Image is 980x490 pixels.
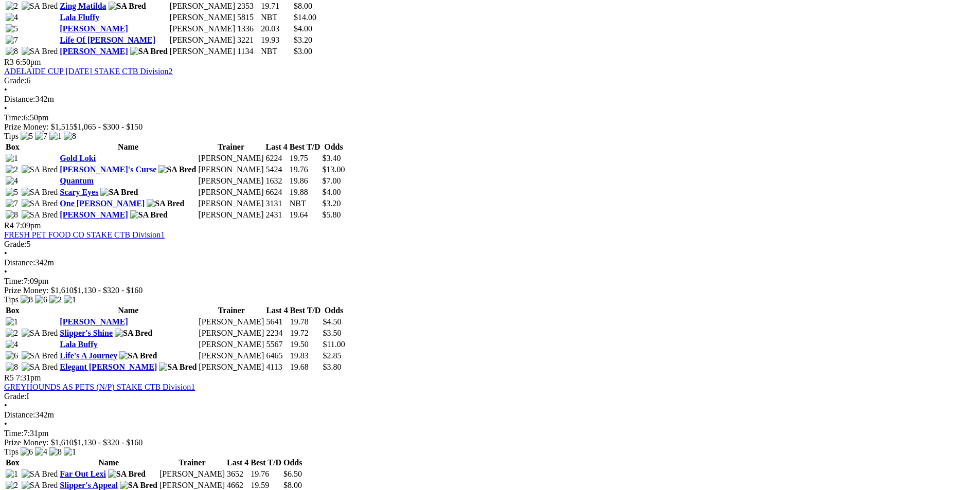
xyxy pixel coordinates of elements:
[4,447,19,456] span: Tips
[4,113,976,122] div: 6:50pm
[60,340,97,349] a: Lala Buffy
[60,362,157,371] a: Elegant [PERSON_NAME]
[4,429,24,438] span: Time:
[22,199,58,208] img: SA Bred
[60,188,98,196] a: Scary Eyes
[260,24,292,34] td: 20.03
[4,104,7,113] span: •
[22,481,58,490] img: SA Bred
[59,458,158,468] th: Name
[4,113,24,122] span: Time:
[237,35,259,45] td: 3221
[290,317,322,327] td: 19.78
[294,13,316,22] span: $14.00
[322,199,341,208] span: $3.20
[322,142,345,152] th: Odds
[4,85,7,94] span: •
[22,188,58,197] img: SA Bred
[265,339,288,350] td: 5567
[4,373,14,382] span: R5
[35,295,47,304] img: 6
[60,176,94,185] a: Quantum
[322,305,345,316] th: Odds
[169,46,236,57] td: [PERSON_NAME]
[6,47,18,56] img: 8
[60,317,128,326] a: [PERSON_NAME]
[294,35,312,44] span: $3.20
[265,176,288,186] td: 1632
[60,2,106,10] a: Zing Matilda
[130,210,168,220] img: SA Bred
[74,122,143,131] span: $1,065 - $300 - $150
[22,351,58,360] img: SA Bred
[109,2,146,11] img: SA Bred
[265,187,288,197] td: 6624
[6,481,18,490] img: 2
[22,47,58,56] img: SA Bred
[60,351,117,360] a: Life's A Journey
[260,35,292,45] td: 19.93
[198,142,264,152] th: Trainer
[226,469,249,479] td: 3652
[289,187,321,197] td: 19.88
[4,392,27,401] span: Grade:
[60,210,128,219] a: [PERSON_NAME]
[198,176,264,186] td: [PERSON_NAME]
[60,329,113,337] a: Slipper's Shine
[260,12,292,23] td: NBT
[250,458,282,468] th: Best T/D
[60,13,99,22] a: Lala Fluffy
[289,198,321,209] td: NBT
[198,339,264,350] td: [PERSON_NAME]
[4,76,976,85] div: 6
[6,13,18,22] img: 4
[198,198,264,209] td: [PERSON_NAME]
[169,12,236,23] td: [PERSON_NAME]
[322,188,341,196] span: $4.00
[4,410,976,420] div: 342m
[250,469,282,479] td: 19.76
[130,47,168,56] img: SA Bred
[22,362,58,372] img: SA Bred
[6,165,18,174] img: 2
[289,165,321,175] td: 19.76
[6,306,20,315] span: Box
[22,2,58,11] img: SA Bred
[322,176,341,185] span: $7.00
[6,340,18,349] img: 4
[6,199,18,208] img: 7
[4,230,165,239] a: FRESH PET FOOD CO STAKE CTB Division1
[4,438,976,447] div: Prize Money: $1,610
[4,132,19,140] span: Tips
[265,317,288,327] td: 5641
[169,24,236,34] td: [PERSON_NAME]
[265,198,288,209] td: 3131
[4,420,7,428] span: •
[60,199,145,208] a: One [PERSON_NAME]
[289,210,321,220] td: 19.64
[265,351,288,361] td: 6465
[289,176,321,186] td: 19.86
[6,458,20,467] span: Box
[265,153,288,164] td: 6224
[22,469,58,479] img: SA Bred
[4,258,976,267] div: 342m
[237,1,259,11] td: 2353
[4,258,35,267] span: Distance:
[4,221,14,230] span: R4
[60,24,128,33] a: [PERSON_NAME]
[198,153,264,164] td: [PERSON_NAME]
[323,317,341,326] span: $4.50
[159,469,225,479] td: [PERSON_NAME]
[226,458,249,468] th: Last 4
[21,295,33,304] img: 8
[22,329,58,338] img: SA Bred
[4,76,27,85] span: Grade:
[64,295,76,304] img: 1
[265,210,288,220] td: 2431
[74,438,143,447] span: $1,130 - $320 - $160
[115,329,152,338] img: SA Bred
[4,429,976,438] div: 7:31pm
[290,339,322,350] td: 19.50
[323,329,341,337] span: $3.50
